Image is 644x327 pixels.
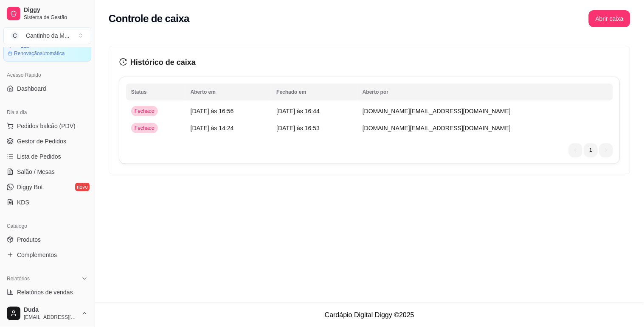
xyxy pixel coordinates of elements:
[3,3,91,24] a: DiggySistema de Gestão
[126,84,186,101] th: Status
[3,134,91,148] a: Gestor de Pedidos
[3,27,91,44] button: Select a team
[3,119,91,133] button: Pedidos balcão (PDV)
[3,37,91,61] a: Diggy BotRenovaçãoautomática
[363,108,511,115] span: [DOMAIN_NAME][EMAIL_ADDRESS][DOMAIN_NAME]
[24,314,78,321] span: [EMAIL_ADDRESS][DOMAIN_NAME]
[3,82,91,95] a: Dashboard
[3,150,91,163] a: Lista de Pedidos
[7,275,30,282] span: Relatórios
[17,235,41,244] span: Produtos
[17,183,43,191] span: Diggy Bot
[11,31,19,40] span: C
[276,125,320,131] span: [DATE] às 16:53
[109,12,189,25] h2: Controle de caixa
[271,84,357,101] th: Fechado em
[3,233,91,246] a: Produtos
[186,84,272,101] th: Aberto em
[589,10,630,27] button: Abrir caixa
[133,125,156,131] span: Fechado
[3,196,91,209] a: KDS
[565,139,617,161] nav: pagination navigation
[24,306,78,314] span: Duda
[26,31,70,40] div: Cantinho da M ...
[3,219,91,233] div: Catálogo
[119,56,620,68] h3: Histórico de caixa
[3,303,91,324] button: Duda[EMAIL_ADDRESS][DOMAIN_NAME]
[17,152,61,161] span: Lista de Pedidos
[3,180,91,194] a: Diggy Botnovo
[17,84,46,93] span: Dashboard
[24,6,88,14] span: Diggy
[191,108,234,115] span: [DATE] às 16:56
[357,84,613,101] th: Aberto por
[133,108,156,115] span: Fechado
[17,168,55,176] span: Salão / Mesas
[3,68,91,82] div: Acesso Rápido
[3,248,91,262] a: Complementos
[363,125,511,131] span: [DOMAIN_NAME][EMAIL_ADDRESS][DOMAIN_NAME]
[3,106,91,119] div: Dia a dia
[17,251,57,259] span: Complementos
[17,198,29,207] span: KDS
[14,50,65,57] article: Renovação automática
[3,285,91,299] a: Relatórios de vendas
[3,165,91,179] a: Salão / Mesas
[276,108,320,115] span: [DATE] às 16:44
[17,288,73,296] span: Relatórios de vendas
[191,125,234,131] span: [DATE] às 14:24
[24,14,88,21] span: Sistema de Gestão
[17,137,66,145] span: Gestor de Pedidos
[95,303,644,327] footer: Cardápio Digital Diggy © 2025
[584,143,598,157] li: pagination item 1 active
[17,122,76,130] span: Pedidos balcão (PDV)
[119,58,127,66] span: history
